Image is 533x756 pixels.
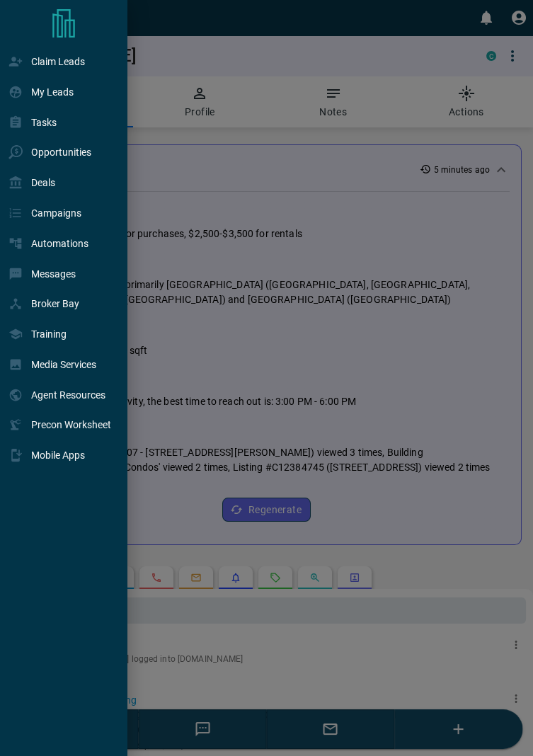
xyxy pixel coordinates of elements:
[31,268,76,280] p: Messages
[31,238,88,249] p: Automations
[31,177,55,188] p: Deals
[31,117,57,128] p: Tasks
[50,9,78,38] a: Main Page
[31,419,111,430] p: Precon Worksheet
[31,147,91,158] p: Opportunities
[31,449,85,461] p: Mobile Apps
[31,86,74,98] p: My Leads
[31,56,85,67] p: Claim Leads
[31,207,81,219] p: Campaigns
[31,389,105,401] p: Agent Resources
[31,328,67,340] p: Training
[31,298,79,309] p: Broker Bay
[31,359,96,370] p: Media Services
